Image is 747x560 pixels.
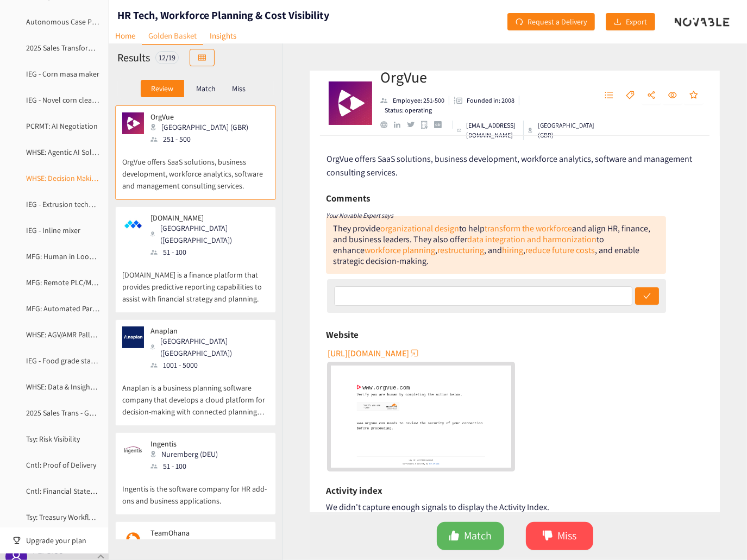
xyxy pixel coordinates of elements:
[196,84,216,93] p: Match
[333,223,650,267] div: They provide to help and align HR, finance, and business leaders. They also offer to enhance , , ...
[122,258,269,305] p: [DOMAIN_NAME] is a finance platform that provides predictive reporting capabilities to assist wit...
[437,522,504,550] button: likeMatch
[466,121,519,140] p: [EMAIL_ADDRESS][DOMAIN_NAME]
[614,18,622,27] span: download
[647,91,656,100] span: share-alt
[117,8,329,23] h1: HR Tech, Workforce Planning & Cost Visibility
[326,326,359,343] h6: Website
[467,96,514,105] p: Founded in: 2008
[150,222,268,246] div: [GEOGRAPHIC_DATA] ([GEOGRAPHIC_DATA])
[542,530,553,543] span: dislike
[407,122,420,127] a: twitter
[449,96,519,105] li: Founded in year
[150,359,268,371] div: 1001 - 5000
[329,81,372,125] img: Company Logo
[331,366,512,467] a: website
[26,512,139,522] a: Tsy: Treasury Workflow Automation
[528,16,587,28] span: Request a Delivery
[421,121,435,129] a: google maps
[326,482,382,499] h6: Activity index
[26,356,130,366] a: IEG - Food grade starch recovery
[26,304,232,313] a: MFG: Automated Parts Checkout Systems for Engineering Stores
[526,522,593,550] button: dislikeMiss
[507,13,595,30] button: redoRequest a Delivery
[26,69,99,79] a: IEG - Corn masa maker
[122,112,144,134] img: Snapshot of the company's website
[203,27,243,44] a: Insights
[467,234,597,245] a: data integration and harmonization
[13,537,21,544] span: trophy
[26,330,133,339] a: WHSE: AGV/AMR Pallet Movement
[150,112,248,121] p: OrgVue
[232,84,246,93] p: Miss
[380,121,394,128] a: website
[525,244,595,256] a: reduce future costs
[464,527,492,544] span: Match
[326,500,704,514] div: We didn't capture enough signals to display the Activity Index.
[150,121,255,133] div: [GEOGRAPHIC_DATA] (GBR)
[155,51,179,64] div: 12 / 19
[150,326,261,335] p: Anaplan
[689,91,698,100] span: star
[150,335,268,359] div: [GEOGRAPHIC_DATA] ([GEOGRAPHIC_DATA])
[606,13,655,30] button: downloadExport
[326,211,393,219] i: Your Novable Expert says
[394,122,407,128] a: linkedin
[190,49,215,66] button: table
[385,105,432,115] p: Status: operating
[26,408,125,418] a: 2025 Sales Trans - Gamification
[331,366,512,467] img: Snapshot of the Company's website
[26,460,96,470] a: Cntl: Proof of Delivery
[380,223,459,234] a: organizational design
[26,486,111,496] a: Cntl: Financial Statements
[26,17,110,27] a: Autonomous Case Picking
[326,190,370,206] h6: Comments
[122,213,144,235] img: Snapshot of the company's website
[599,87,619,104] button: unordered-list
[122,439,144,461] img: Snapshot of the company's website
[642,87,661,104] button: share-alt
[516,18,523,27] span: redo
[693,508,747,560] iframe: Chat Widget
[26,95,144,105] a: IEG - Novel corn cleaning technology
[150,448,224,460] div: Nuremberg (DEU)
[122,528,144,550] img: Snapshot of the company's website
[198,54,206,62] span: table
[26,173,150,183] a: WHSE: Decision Making AI (Warehouse)
[393,96,444,105] p: Employee: 251-500
[122,145,269,192] p: OrgVue offers SaaS solutions, business development, workforce analytics, software and management ...
[26,43,158,53] a: 2025 Sales Transformation - Gamification
[668,91,677,100] span: eye
[605,91,613,100] span: unordered-list
[26,121,98,131] a: PCRMT: AI Negotiation
[26,147,152,157] a: WHSE: Agentic AI Solution (Warehouse)
[26,434,80,444] a: Tsy: Risk Visibility
[150,460,224,472] div: 51 - 100
[26,251,170,261] a: MFG: Human in Loop Predictive Maintenance
[26,530,100,551] span: Upgrade your plan
[142,27,203,45] a: Golden Basket
[26,225,80,235] a: IEG - Inline mixer
[380,96,449,105] li: Employees
[485,223,572,234] a: transform the workforce
[502,244,523,256] a: hiring
[328,347,409,360] span: [URL][DOMAIN_NAME]
[122,371,269,418] p: Anaplan is a business planning software company that develops a cloud platform for decision-makin...
[150,528,261,537] p: TeamOhana
[26,382,158,392] a: WHSE: Data & Insights Correlation Engine
[663,87,682,104] button: eye
[380,105,432,115] li: Status
[684,87,704,104] button: star
[109,27,142,44] a: Home
[626,16,647,28] span: Export
[151,84,173,93] p: Review
[557,527,576,544] span: Miss
[117,50,150,65] h2: Results
[122,326,144,348] img: Snapshot of the company's website
[528,121,595,140] div: [GEOGRAPHIC_DATA] (GBR)
[643,292,651,301] span: check
[365,244,435,256] a: workforce planning
[626,91,635,100] span: tag
[380,66,557,88] h2: OrgVue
